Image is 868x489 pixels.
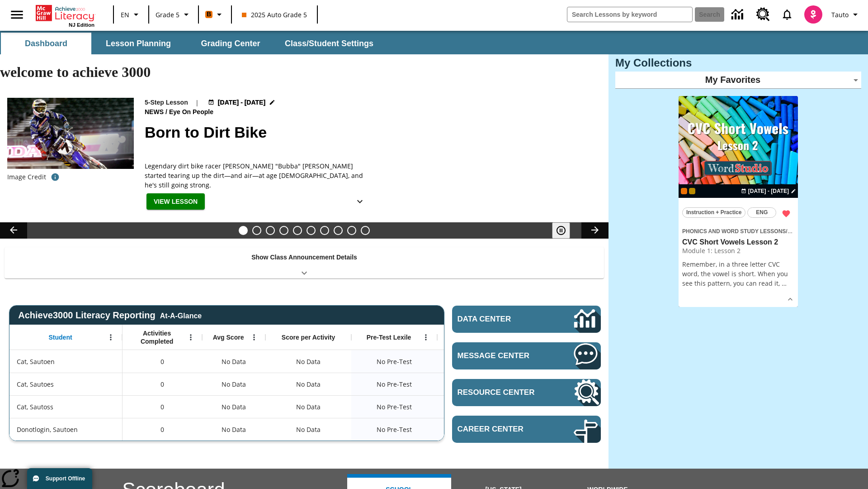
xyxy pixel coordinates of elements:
a: Resource Center, Will open in new tab [751,2,775,27]
button: Aug 18 - Aug 18 Choose Dates [206,98,278,107]
span: 0 [160,357,164,366]
span: 2025 Auto Grade 5 [242,10,307,19]
button: Lesson carousel, Next [581,222,609,239]
div: No Data, Donotlogin, Sautoen [202,418,265,441]
span: No Data [217,420,250,439]
button: Remove from Favorites [778,206,794,222]
span: Data Center [458,315,543,324]
span: 0 [160,379,164,389]
span: Topic: Phonics and Word Study Lessons/CVC Short Vowels [682,226,794,236]
span: New 2025 class [689,188,695,194]
a: Data Center [452,306,601,333]
button: Dashboard [1,33,91,54]
button: Class/Student Settings [278,33,381,54]
p: Image Credit [7,173,46,182]
h3: My Collections [615,57,861,69]
p: Remember, in a three letter CVC word, the vowel is short. When you see this pattern, you can read... [682,259,794,288]
button: Boost Class color is orange. Change class color [202,6,228,23]
span: / [786,226,792,235]
button: Show Details [783,292,797,306]
span: Current Class [681,188,687,194]
span: No Pre-Test, Cat, Sautoes [377,379,412,389]
div: No Data, Cat, Sautoen [437,350,523,373]
button: Slide 5 What's the Big Idea? [293,226,302,235]
a: Career Center [452,416,601,443]
button: Profile/Settings [828,6,864,23]
span: Cat, Sautoss [17,402,53,412]
span: Legendary dirt bike racer James "Bubba" Stewart started tearing up the dirt—and air—at age 4, and... [145,161,371,190]
span: Achieve3000 Literacy Reporting [18,310,202,321]
span: Resource Center [458,388,547,397]
span: Instruction + Practice [686,208,741,217]
h2: Born to Dirt Bike [145,121,598,144]
div: 0, Cat, Sautoes [123,373,202,395]
span: | [195,98,199,107]
button: Language: EN, Select a language [117,6,146,23]
span: NJ Edition [69,22,94,28]
button: Slide 9 Making a Difference for the Planet [347,226,356,235]
div: No Data, Cat, Sautoen [292,353,325,371]
span: EN [121,10,129,19]
a: Notifications [775,3,799,26]
button: Show Details [351,193,369,210]
span: / [165,108,167,115]
button: View Lesson [146,193,205,210]
div: No Data, Donotlogin, Sautoen [292,421,325,439]
div: At-A-Glance [160,310,202,320]
div: 0, Cat, Sautoen [123,350,202,373]
button: Grading Center [185,33,276,54]
span: Avg Score [213,333,244,341]
button: Open Menu [184,331,198,344]
input: search field [567,7,692,22]
div: Home [36,3,94,28]
span: No Pre-Test, Donotlogin, Sautoen [377,425,412,434]
button: Select a new avatar [799,3,828,26]
span: No Pre-Test, Cat, Sautoen [377,357,412,366]
p: 5-Step Lesson [145,98,188,107]
img: Motocross racer James Stewart flies through the air on his dirt bike. [7,98,134,169]
span: No Data [217,352,250,371]
button: Slide 3 Do You Want Fries With That? [266,226,275,235]
span: Phonics and Word Study Lessons [682,228,786,235]
div: 0, Donotlogin, Sautoen [123,418,202,441]
a: Resource Center, Will open in new tab [452,379,601,406]
button: Open side menu [4,1,30,28]
span: Student [49,333,72,341]
a: Data Center [726,2,751,27]
div: No Data, Cat, Sautoss [292,398,325,416]
button: ENG [747,207,776,218]
button: Credit: Rick Scuteri/AP Images [46,169,64,185]
button: Slide 8 Career Lesson [334,226,343,235]
div: No Data, Donotlogin, Sautoen [437,418,523,441]
button: Open Menu [104,331,118,344]
span: ENG [756,208,768,217]
div: No Data, Cat, Sautoes [202,373,265,395]
span: No Data [217,375,250,393]
button: Slide 10 Sleepless in the Animal Kingdom [361,226,370,235]
div: No Data, Cat, Sautoss [437,395,523,418]
button: Open Menu [247,331,261,344]
div: Pause [552,222,579,239]
div: Show Class Announcement Details [5,247,604,278]
h3: CVC Short Vowels Lesson 2 [682,238,794,247]
span: Activities Completed [127,329,187,345]
button: Grade: Grade 5, Select a grade [152,6,195,23]
span: Cat, Sautoen [17,357,55,366]
button: Slide 1 Born to Dirt Bike [239,226,248,235]
button: Instruction + Practice [682,207,745,218]
a: Home [36,4,94,22]
button: Pause [552,222,570,239]
button: Slide 4 Taking Movies to the X-Dimension [279,226,288,235]
div: No Data, Cat, Sautoss [202,395,265,418]
span: 0 [160,425,164,434]
span: Tauto [831,10,849,19]
button: Slide 6 One Idea, Lots of Hard Work [307,226,316,235]
button: Lesson Planning [93,33,184,54]
div: lesson details [679,96,798,307]
div: No Data, Cat, Sautoes [437,373,523,395]
button: Slide 7 Pre-release lesson [320,226,329,235]
span: No Data [217,398,250,416]
div: No Data, Cat, Sautoen [202,350,265,373]
p: Show Class Announcement Details [251,253,357,262]
span: News [145,107,165,117]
